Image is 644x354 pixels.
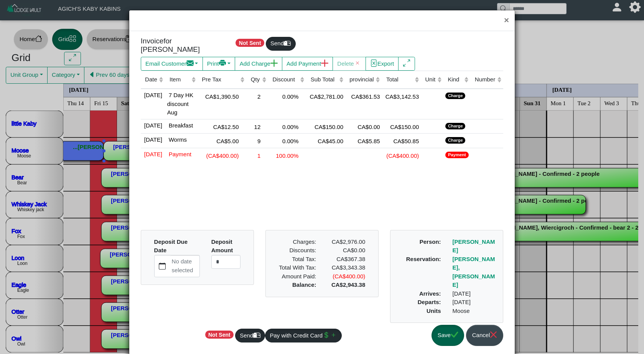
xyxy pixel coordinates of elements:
button: arrows angle expand [398,57,415,71]
b: Deposit Amount [211,238,233,254]
button: Pay with Credit Cardcurrency dollarplus [265,329,342,342]
button: Savecheck [432,325,464,346]
div: Total Tax: [273,255,322,264]
div: Number [475,75,495,84]
div: Total With Tax: [273,263,322,272]
b: CA$2,943.38 [331,281,365,288]
b: Arrives: [419,290,441,297]
div: CA$50.85 [384,136,419,146]
div: 100.00% [270,150,304,160]
div: CA$5.85 [347,136,380,146]
svg: plus [330,331,337,339]
div: Discount [272,75,298,84]
svg: calendar [159,263,166,270]
button: Add Paymentplus lg [282,57,333,71]
button: calendar [155,255,170,277]
span: Payment [167,149,191,157]
div: Sub Total [311,75,337,84]
svg: arrows angle expand [403,60,410,67]
span: [DATE] [143,149,162,157]
a: [PERSON_NAME], [PERSON_NAME] [453,256,495,288]
b: Deposit Due Date [154,238,188,254]
div: (CA$400.00) [384,150,419,160]
div: CA$12.50 [199,121,245,132]
div: Pre Tax [202,75,238,84]
span: Worms [167,135,187,143]
div: CA$150.00 [384,121,419,132]
svg: envelope fill [186,60,194,67]
span: Breakfast [167,121,193,129]
span: for [PERSON_NAME] [141,37,200,54]
div: CA$2,781.00 [308,91,343,101]
svg: file excel [370,60,377,67]
div: CA$1,390.50 [199,91,245,101]
svg: plus lg [321,60,328,67]
div: Charges: [273,238,322,246]
h5: Invoice [141,37,223,54]
div: 0.00% [270,91,304,101]
svg: x [490,331,497,338]
div: CA$150.00 [308,121,343,132]
span: 7 Day HK discount Aug [167,90,193,116]
svg: check [451,331,458,338]
label: No date selected [170,255,199,277]
span: [DATE] [143,121,162,129]
div: [DATE] [447,298,502,307]
div: Total [386,75,413,84]
div: CA$3,343.38 [322,263,371,272]
a: [PERSON_NAME] [453,238,495,254]
button: Email Customerenvelope fill [141,57,203,71]
div: 2 [249,91,267,101]
div: CA$45.00 [308,136,343,146]
svg: mailbox2 [253,331,260,339]
div: 0.00% [270,136,304,146]
div: Unit [425,75,435,84]
button: Cancelx [466,325,503,346]
div: Amount Paid: [273,272,322,281]
b: Person: [420,238,441,245]
button: file excelExport [366,57,399,71]
div: Moose [447,307,502,316]
div: (CA$400.00) [199,150,245,160]
div: CA$0.00 [322,246,371,255]
span: [DATE] [143,90,162,98]
span: Not Sent [205,331,234,339]
div: provincial [349,75,374,84]
div: 12 [249,121,267,132]
b: Units [427,308,441,314]
svg: plus lg [270,60,278,67]
div: 0.00% [270,121,304,132]
div: (CA$400.00) [322,272,371,281]
div: [DATE] [447,289,502,298]
button: Sendmailbox2 [266,37,296,51]
svg: mailbox2 [284,40,291,47]
button: Close [498,10,515,31]
div: Item [170,75,189,84]
div: CA$367.38 [328,255,365,264]
div: CA$361.53 [347,91,380,101]
div: Kind [448,75,462,84]
span: CA$2,976.00 [332,238,366,245]
div: CA$5.00 [199,136,245,146]
div: Discounts: [273,246,322,255]
b: Reservation: [406,256,441,262]
svg: printer fill [219,60,226,67]
span: [DATE] [143,135,162,143]
button: Add Chargeplus lg [235,57,282,71]
button: Sendmailbox2 [235,329,265,342]
div: 1 [249,150,267,160]
button: Printprinter fill [203,57,236,71]
svg: currency dollar [323,331,330,339]
div: Qty [251,75,260,84]
b: Balance: [292,281,316,288]
div: Date [145,75,157,84]
div: CA$0.00 [347,121,380,132]
div: 9 [249,136,267,146]
button: Deletex [333,57,366,71]
b: Departs: [418,299,441,305]
div: CA$3,142.53 [384,91,419,101]
span: Not Sent [236,39,264,47]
